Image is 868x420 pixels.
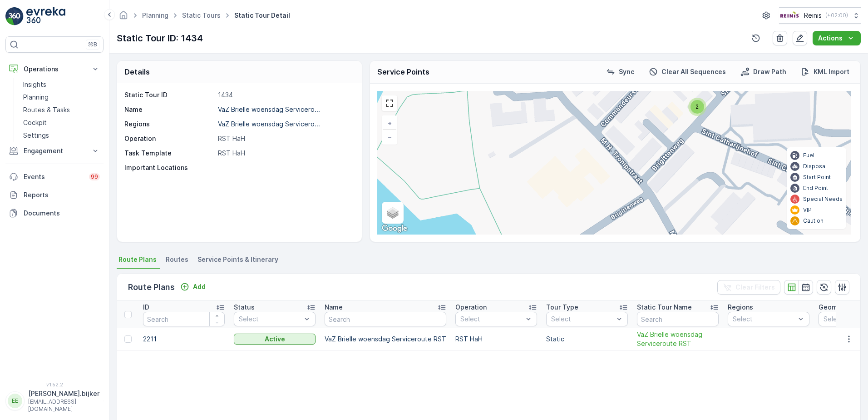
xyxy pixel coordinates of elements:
p: Reports [24,190,100,200]
p: Clear All Sequences [661,67,726,76]
p: 99 [91,173,98,180]
a: Homepage [118,14,128,21]
p: Geomap [819,303,845,312]
img: logo [5,7,24,25]
a: Reports [5,186,104,204]
div: EE [8,394,22,408]
p: Sync [619,67,634,76]
button: EE[PERSON_NAME].bijker[EMAIL_ADDRESS][DOMAIN_NAME] [5,389,104,413]
a: VaZ Brielle woensdag Serviceroute RST [637,330,719,348]
span: Route Plans [118,255,157,264]
input: Search [325,312,446,326]
img: Google [380,223,409,235]
a: Settings [20,129,104,142]
p: Status [234,303,255,312]
p: 2211 [143,335,225,344]
button: Reinis(+02:00) [779,7,861,24]
a: Zoom Out [383,130,396,144]
p: RST HaH [455,335,537,344]
p: Static Tour Name [637,303,692,312]
p: Caution [803,217,824,225]
p: 1434 [218,90,352,100]
p: Start Point [803,174,831,181]
a: Planning [20,91,104,104]
button: Actions [813,31,861,45]
a: Layers [383,203,403,223]
a: Insights [20,78,104,91]
p: [PERSON_NAME].bijker [28,389,99,398]
p: Clear Filters [735,283,775,292]
p: Select [733,315,795,324]
p: Active [265,335,285,344]
p: Settings [23,131,49,140]
p: Draw Path [753,67,786,76]
p: Reinis [804,11,822,20]
p: Regions [124,120,214,129]
p: Details [124,66,150,77]
input: Search [637,312,719,326]
p: Operation [124,134,214,143]
p: Documents [24,209,100,218]
p: RST HaH [218,149,352,158]
span: 2 [695,103,699,110]
span: v 1.52.2 [5,382,104,387]
div: 2 [688,98,706,116]
p: Special Needs [803,195,843,203]
p: Important Locations [124,163,214,172]
a: Routes & Tasks [20,104,104,116]
p: VaZ Brielle woensdag Servicero... [218,105,320,113]
p: Actions [818,34,843,43]
p: Routes & Tasks [23,105,70,115]
p: ( +02:00 ) [825,12,848,19]
p: Route Plans [128,281,175,294]
p: Add [193,282,206,291]
p: [EMAIL_ADDRESS][DOMAIN_NAME] [28,398,99,413]
button: Active [234,334,316,345]
p: Planning [23,93,49,102]
p: Static [546,335,628,344]
p: ID [143,303,149,312]
div: Toggle Row Selected [124,335,132,343]
a: Zoom In [383,116,396,130]
button: Clear Filters [717,280,780,295]
p: VaZ Brielle woensdag Serviceroute RST [325,335,446,344]
p: Fuel [803,152,814,159]
p: Disposal [803,163,827,170]
span: Routes [166,255,188,264]
span: Service Points & Itinerary [197,255,278,264]
span: + [388,119,392,127]
a: Planning [142,11,168,19]
p: VaZ Brielle woensdag Servicero... [218,120,320,128]
p: Select [239,315,301,324]
p: VIP [803,206,812,214]
p: Operations [24,65,85,74]
button: Add [177,281,209,292]
p: Select [460,315,523,324]
span: Static Tour Detail [232,11,292,20]
button: Operations [5,60,104,78]
p: Name [124,105,214,114]
a: View Fullscreen [383,96,396,110]
p: Name [325,303,343,312]
p: End Point [803,185,828,192]
p: Select [551,315,614,324]
p: Insights [23,80,46,89]
p: Tour Type [546,303,578,312]
p: Static Tour ID: 1434 [117,31,203,45]
img: logo_light-DOdMpM7g.png [26,7,65,25]
button: Sync [602,66,638,77]
p: Regions [728,303,753,312]
p: Task Template [124,149,214,158]
a: Static Tours [182,11,221,19]
p: Service Points [377,66,429,78]
button: Draw Path [737,66,790,77]
button: Engagement [5,142,104,160]
p: KML Import [814,67,849,76]
a: Cockpit [20,116,104,129]
p: Static Tour ID [124,90,214,100]
p: Operation [455,303,487,312]
p: Cockpit [23,118,47,127]
button: KML Import [797,66,853,77]
p: Engagement [24,146,85,155]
